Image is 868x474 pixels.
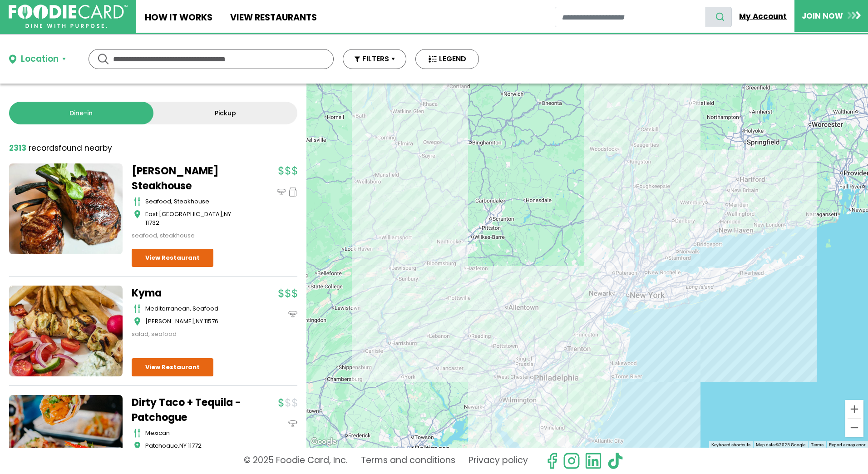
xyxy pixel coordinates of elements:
[145,197,245,206] div: seafood, steakhouse
[277,188,286,197] img: dinein_icon.svg
[145,210,222,218] span: East [GEOGRAPHIC_DATA]
[309,436,339,448] img: Google
[9,143,26,153] strong: 2313
[134,210,141,219] img: map_icon.svg
[145,429,245,438] div: mexican
[224,210,231,218] span: NY
[555,7,706,27] input: restaurant search
[543,452,561,469] svg: check us out on facebook
[288,419,297,428] img: dinein_icon.svg
[343,49,406,69] button: FILTERS
[9,143,112,154] div: found nearby
[9,5,128,29] img: FoodieCard; Eat, Drink, Save, Donate
[829,442,865,447] a: Report a map error
[145,317,194,326] span: [PERSON_NAME]
[29,143,59,153] span: records
[188,441,202,450] span: 11772
[134,441,141,450] img: map_icon.svg
[153,102,298,124] a: Pickup
[134,429,141,438] img: cutlery_icon.svg
[811,442,824,447] a: Terms
[361,452,455,469] a: Terms and conditions
[132,358,213,376] a: View Restaurant
[845,419,863,437] button: Zoom out
[415,49,479,69] button: LEGEND
[132,395,245,425] a: Dirty Taco + Tequila - Patchogue
[196,317,203,326] span: NY
[132,163,245,193] a: [PERSON_NAME] Steakhouse
[288,310,297,319] img: dinein_icon.svg
[607,452,624,469] img: tiktok.svg
[145,304,245,313] div: mediterranean, seafood
[145,210,245,227] div: ,
[585,452,602,469] img: linkedin.svg
[204,317,218,326] span: 11576
[705,7,732,27] button: search
[134,304,141,313] img: cutlery_icon.svg
[711,442,750,448] button: Keyboard shortcuts
[9,53,66,66] button: Location
[732,6,794,26] a: My Account
[244,452,348,469] p: © 2025 Foodie Card, Inc.
[9,102,153,124] a: Dine-in
[309,436,339,448] a: Open this area in Google Maps (opens a new window)
[132,249,213,267] a: View Restaurant
[179,441,187,450] span: NY
[288,188,297,197] img: pickup_icon.svg
[145,441,178,450] span: Patchogue
[845,400,863,418] button: Zoom in
[145,218,159,227] span: 11732
[145,317,245,326] div: ,
[132,330,245,339] div: salad, seafood
[132,231,245,240] div: seafood, steakhouse
[145,441,245,450] div: ,
[134,197,141,206] img: cutlery_icon.svg
[132,286,245,301] a: Kyma
[134,317,141,326] img: map_icon.svg
[756,442,805,447] span: Map data ©2025 Google
[469,452,528,469] a: Privacy policy
[21,53,59,66] div: Location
